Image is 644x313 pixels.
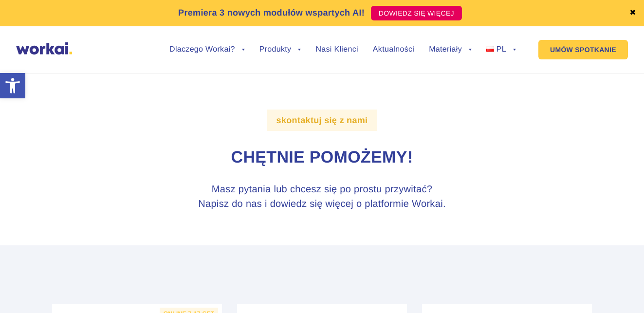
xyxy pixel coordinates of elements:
[52,147,592,169] h1: Chętnie pomożemy!
[140,182,505,211] h3: Masz pytania lub chcesz się po prostu przywitać? Napisz do nas i dowiedz się więcej o platformie ...
[373,46,414,54] a: Aktualności
[497,45,506,54] span: PL
[315,46,358,54] a: Nasi Klienci
[371,6,462,20] a: DOWIEDZ SIĘ WIĘCEJ
[169,46,245,54] a: Dlaczego Workai?
[178,6,365,19] p: Premiera 3 nowych modułów wspartych AI!
[629,9,636,17] a: ✖
[538,40,628,59] a: UMÓW SPOTKANIE
[267,110,378,131] label: skontaktuj się z nami
[429,46,472,54] a: Materiały
[595,266,644,313] iframe: Chat Widget
[259,46,301,54] a: Produkty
